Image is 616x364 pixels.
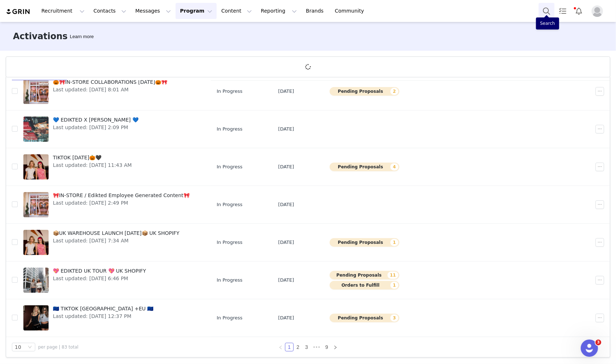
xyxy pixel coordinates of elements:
[331,3,372,19] a: Community
[302,3,330,19] a: Brands
[257,3,301,19] button: Reporting
[53,199,190,207] span: Last updated: [DATE] 2:49 PM
[278,345,283,350] i: icon: left
[294,343,302,351] li: 2
[285,343,294,351] li: 1
[23,304,205,332] a: 🇪🇺 TIKTOK [GEOGRAPHIC_DATA] +EU 🇪🇺Last updated: [DATE] 12:37 PM
[587,5,610,17] button: Profile
[217,126,243,133] span: In Progress
[53,237,180,245] span: Last updated: [DATE] 7:34 AM
[53,313,153,320] span: Last updated: [DATE] 12:37 PM
[323,343,331,351] a: 9
[278,277,294,284] span: [DATE]
[217,88,243,95] span: In Progress
[53,86,167,94] span: Last updated: [DATE] 8:01 AM
[278,88,294,95] span: [DATE]
[176,3,217,19] button: Program
[53,275,146,282] span: Last updated: [DATE] 6:46 PM
[53,229,180,237] span: 📦UK WAREHOUSE LAUNCH [DATE]📦 UK SHOPIFY
[53,116,139,124] span: 💙 EDIKTED X [PERSON_NAME] 💙
[23,115,205,144] a: 💙 EDIKTED X [PERSON_NAME] 💙Last updated: [DATE] 2:09 PM
[217,163,243,170] span: In Progress
[53,161,132,169] span: Last updated: [DATE] 11:43 AM
[6,8,31,15] img: grin logo
[217,201,243,208] span: In Progress
[294,343,302,351] a: 2
[23,228,205,257] a: 📦UK WAREHOUSE LAUNCH [DATE]📦 UK SHOPIFYLast updated: [DATE] 7:34 AM
[13,30,68,43] h3: Activations
[278,163,294,170] span: [DATE]
[592,5,603,17] img: placeholder-profile.jpg
[53,78,167,86] span: 🎃🎀IN-STORE COLLABORATIONS [DATE]🎃🎀
[322,343,331,351] li: 9
[302,343,311,351] li: 3
[23,266,205,295] a: 💖 EDIKTED UK TOUR 💖 UK SHOPIFYLast updated: [DATE] 6:46 PM
[311,343,322,351] span: •••
[330,163,400,171] button: Pending Proposals4
[23,190,205,219] a: 🎀IN-STORE / Edikted Employee Generated Content🎀Last updated: [DATE] 2:49 PM
[53,124,139,131] span: Last updated: [DATE] 2:09 PM
[53,267,146,275] span: 💖 EDIKTED UK TOUR 💖 UK SHOPIFY
[53,305,153,313] span: 🇪🇺 TIKTOK [GEOGRAPHIC_DATA] +EU 🇪🇺
[285,343,293,351] a: 1
[53,192,190,199] span: 🎀IN-STORE / Edikted Employee Generated Content🎀
[217,314,243,322] span: In Progress
[23,77,205,106] a: 🎃🎀IN-STORE COLLABORATIONS [DATE]🎃🎀Last updated: [DATE] 8:01 AM
[15,343,21,351] div: 10
[28,345,32,350] i: icon: down
[37,3,89,19] button: Recruitment
[330,281,400,290] button: Orders to Fulfill1
[331,343,340,351] li: Next Page
[571,3,587,19] button: Notifications
[53,154,132,161] span: TIKTOK [DATE]🎃🖤
[278,239,294,246] span: [DATE]
[595,340,601,345] span: 3
[555,3,571,19] a: Tasks
[311,343,322,351] li: Next 3 Pages
[330,271,400,279] button: Pending Proposals11
[217,3,256,19] button: Content
[217,239,243,246] span: In Progress
[330,314,400,322] button: Pending Proposals3
[330,238,400,247] button: Pending Proposals1
[278,314,294,322] span: [DATE]
[278,201,294,208] span: [DATE]
[68,33,95,40] div: Tooltip anchor
[539,3,554,19] button: Search
[89,3,131,19] button: Contacts
[581,340,598,357] iframe: Intercom live chat
[23,153,205,181] a: TIKTOK [DATE]🎃🖤Last updated: [DATE] 11:43 AM
[131,3,175,19] button: Messages
[330,87,400,96] button: Pending Proposals2
[38,344,78,350] span: per page | 83 total
[276,343,285,351] li: Previous Page
[303,343,311,351] a: 3
[333,345,338,350] i: icon: right
[278,126,294,133] span: [DATE]
[217,277,243,284] span: In Progress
